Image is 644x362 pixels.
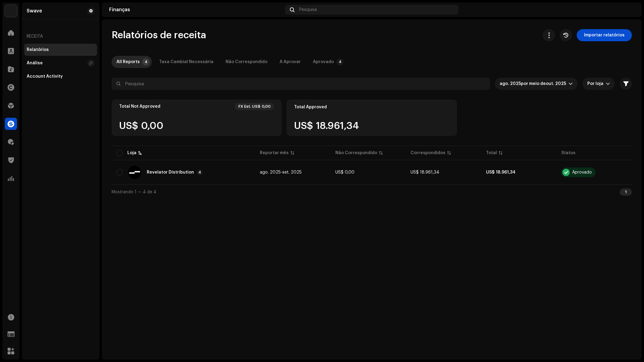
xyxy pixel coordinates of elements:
[24,29,97,44] re-a-nav-header: Receita
[112,190,156,194] span: Mostrando 1 — 4 de 4
[142,58,149,66] p-badge: 4
[486,150,497,156] div: Total
[335,170,354,174] span: US$ 0,00
[577,29,632,41] button: Importar relatórios
[5,5,17,17] img: 1710b61e-6121-4e79-a126-bcb8d8a2a180
[116,56,140,68] div: All Reports
[238,104,270,109] div: FX Est. US$ 0,00
[280,56,301,68] div: A Aprovar
[620,188,632,196] div: 1
[109,7,283,12] div: Finanças
[24,57,97,69] re-m-nav-item: Análise
[260,170,302,174] span: -
[147,170,194,174] div: Revelator Distribution
[226,56,267,68] div: Não Correspondido
[486,170,515,174] span: US$ 18.961,34
[625,5,634,15] img: c3ace681-228d-4631-9f26-36716aff81b7
[27,61,43,66] div: Análise
[521,82,546,86] span: por meio de
[587,78,606,90] span: Por loja
[24,44,97,56] re-m-nav-item: Relatórios
[500,82,521,86] span: ago. 2025
[569,78,573,90] div: dropdown trigger
[336,58,344,66] p-badge: 4
[335,150,377,156] div: Não Correspondido
[27,47,49,52] div: Relatórios
[260,150,289,156] div: Reportar mês
[260,170,281,174] span: ago. 2025
[112,29,206,41] span: Relatórios de receita
[159,56,213,68] div: Taxa Cambial Necessária
[112,78,490,90] input: Pesquisa
[27,74,63,79] div: Account Activity
[24,70,97,83] re-m-nav-item: Account Activity
[584,29,625,41] span: Importar relatórios
[313,56,334,68] div: Aprovado
[572,170,592,174] div: Aprovado
[606,78,610,90] div: dropdown trigger
[411,170,439,174] span: US$ 18.961,34
[294,105,327,110] div: Total Approved
[27,8,42,13] div: Swave
[500,78,569,90] span: Últimos 3 meses
[299,7,317,12] span: Pesquisa
[196,170,203,175] p-badge: 4
[119,104,160,109] div: Total Not Approved
[282,170,302,174] span: set. 2025
[411,150,445,156] div: Correspondidos
[127,150,136,156] div: Loja
[546,82,566,86] span: out. 2025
